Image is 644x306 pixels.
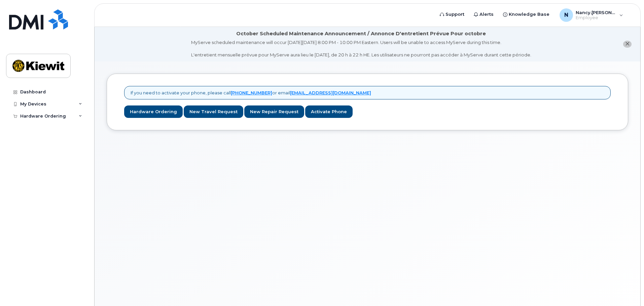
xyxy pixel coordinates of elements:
[191,39,531,58] div: MyServe scheduled maintenance will occur [DATE][DATE] 8:00 PM - 10:00 PM Eastern. Users will be u...
[124,105,183,118] a: Hardware Ordering
[290,90,371,95] a: [EMAIL_ADDRESS][DOMAIN_NAME]
[305,105,353,118] a: Activate Phone
[231,90,272,95] a: [PHONE_NUMBER]
[623,41,632,48] button: close notification
[131,90,371,96] p: If you need to activate your phone, please call or email
[244,105,304,118] a: New Repair Request
[236,30,486,37] div: October Scheduled Maintenance Announcement / Annonce D'entretient Prévue Pour octobre
[184,105,243,118] a: New Travel Request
